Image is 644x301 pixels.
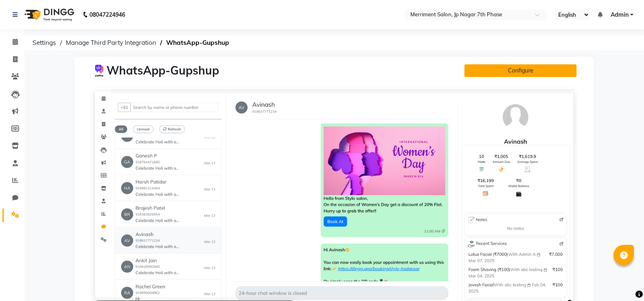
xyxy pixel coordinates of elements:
span: WhatsApp-Gupshup [162,35,233,50]
b: 08047224946 [89,3,125,26]
h3: WhatsApp-Gupshup [106,64,219,77]
button: Configure [464,64,577,77]
span: Manage Third Party Integration [62,35,160,50]
img: logo [21,3,76,26]
img: gupshup [92,63,106,78]
img: image [95,88,573,301]
span: Settings [28,35,60,50]
span: Admin [611,11,629,19]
